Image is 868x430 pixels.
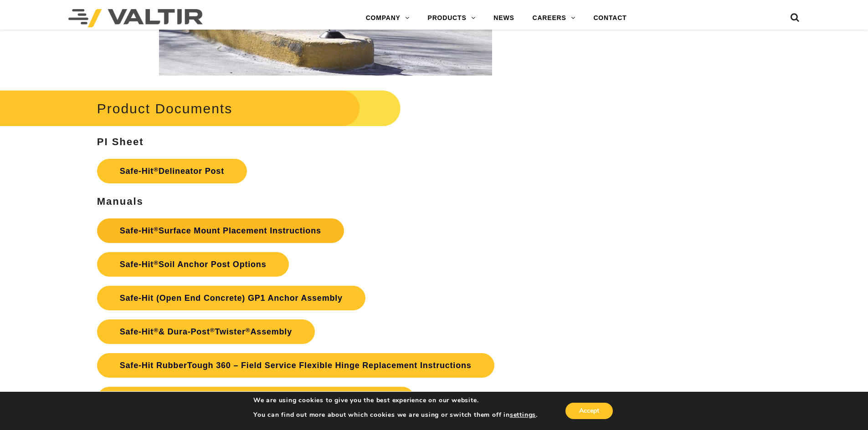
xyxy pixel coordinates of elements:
[565,403,613,419] button: Accept
[154,327,159,334] sup: ®
[154,259,159,266] sup: ®
[154,166,159,173] sup: ®
[510,411,536,419] button: settings
[68,9,203,27] img: Valtir
[419,9,485,27] a: PRODUCTS
[484,9,523,27] a: NEWS
[154,226,159,233] sup: ®
[97,353,494,378] a: Safe-Hit RubberTough 360 – Field Service Flexible Hinge Replacement Instructions
[357,9,419,27] a: COMPANY
[97,196,144,207] strong: Manuals
[97,136,144,147] strong: PI Sheet
[97,319,315,344] a: Safe-Hit®& Dura-Post®Twister®Assembly
[97,159,247,183] a: Safe-Hit®Delineator Post
[584,9,636,27] a: CONTACT
[97,387,415,411] a: Safe-Hit RubberTough 360 Soil Anchor – Placement Instructions
[246,327,251,334] sup: ®
[97,252,289,277] a: Safe-Hit®Soil Anchor Post Options
[97,286,365,310] a: Safe-Hit (Open End Concrete) GP1 Anchor Assembly
[524,9,585,27] a: CAREERS
[253,396,538,405] p: We are using cookies to give you the best experience on our website.
[253,411,538,419] p: You can find out more about which cookies we are using or switch them off in .
[97,218,344,243] a: Safe-Hit®Surface Mount Placement Instructions
[210,327,215,334] sup: ®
